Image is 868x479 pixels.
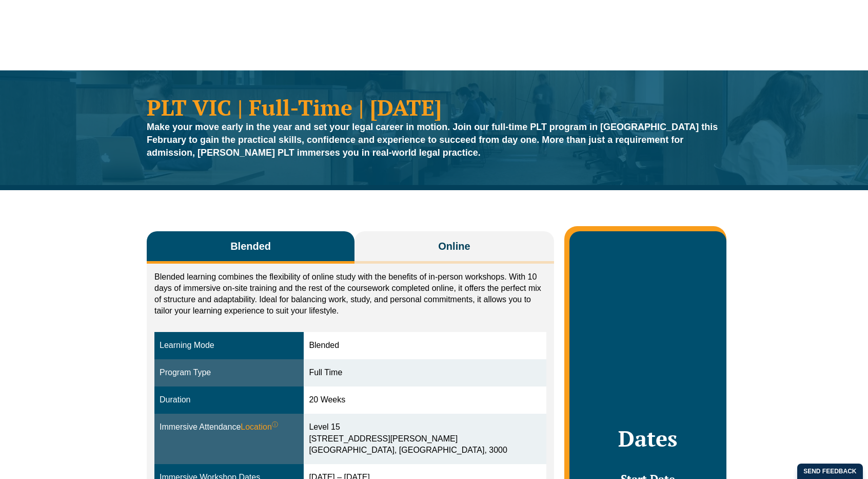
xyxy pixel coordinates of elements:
div: Program Type [160,367,299,379]
div: Learning Mode [160,340,299,352]
span: Location [241,421,278,433]
h2: Dates [580,426,716,451]
p: Blended learning combines the flexibility of online study with the benefits of in-person workshop... [154,271,546,317]
strong: Make your move early in the year and set your legal career in motion. Join our full-time PLT prog... [147,122,718,158]
div: Duration [160,394,299,406]
div: Blended [309,340,541,352]
span: Blended [230,239,271,253]
span: Online [438,239,470,253]
div: 20 Weeks [309,394,541,406]
div: Level 15 [STREET_ADDRESS][PERSON_NAME] [GEOGRAPHIC_DATA], [GEOGRAPHIC_DATA], 3000 [309,421,541,457]
h1: PLT VIC | Full-Time | [DATE] [147,96,721,118]
sup: ⓘ [272,421,278,428]
div: Full Time [309,367,541,379]
div: Immersive Attendance [160,421,299,433]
